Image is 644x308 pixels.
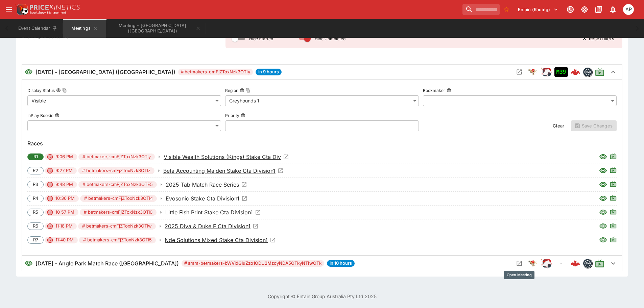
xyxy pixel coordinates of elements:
img: betmakers.png [583,68,592,76]
button: RegionCopy To Clipboard [240,88,244,93]
svg: Live [595,67,604,77]
a: Open Event [166,194,247,203]
p: InPlay Bookie [27,113,53,118]
span: R5 [29,209,42,216]
a: Open Event [166,181,247,189]
svg: Visible [599,236,607,244]
a: Open Event [164,153,289,161]
span: 11:18 PM [51,223,77,230]
span: 10:36 PM [51,195,79,202]
p: Little Fish Print Stake Cta Division1 [165,208,253,216]
button: Clear [549,120,568,131]
svg: Live [610,236,617,243]
button: Meeting - Angle Park (AUS) [108,19,205,38]
button: Connected to PK [564,3,576,16]
span: # betmakers-cmFjZToxNzk3OTIy [178,69,253,75]
div: greyhound_racing [527,67,538,77]
button: Notifications [607,3,619,16]
input: search [462,4,500,15]
svg: Live [610,208,617,215]
svg: Live [610,194,617,201]
p: Region [225,88,238,93]
p: Nde Solutions Mixed Stake Cta Division1 [165,236,268,244]
p: Hide Completed [315,36,345,42]
h6: [DATE] - Angle Park Match Race ([GEOGRAPHIC_DATA]) [35,259,179,267]
div: betmakers [583,259,592,268]
svg: Visible [599,167,607,175]
p: Beta Accounting Maiden Stake Cta Division1 [163,167,276,175]
p: Bookmaker [423,88,445,93]
button: Allan Pollitt [621,2,636,17]
svg: Visible [599,222,607,230]
h6: [DATE] - [GEOGRAPHIC_DATA] ([GEOGRAPHIC_DATA]) [35,68,175,76]
button: Toggle light/dark mode [578,3,591,16]
div: ParallelRacing Handler [541,67,552,77]
p: Priority [225,113,239,118]
button: Documentation [593,3,605,16]
p: Visible Wealth Solutions (Kings) Stake Cta Div [164,153,281,161]
span: R2 [29,167,42,174]
img: greyhound_racing.png [527,67,538,77]
img: PriceKinetics [30,5,80,10]
span: in 9 hours [256,69,282,75]
button: Open Meeting [514,258,525,269]
div: Allan Pollitt [623,4,634,15]
span: in 10 hours [327,260,355,267]
button: Bookmaker [447,88,451,93]
a: Open Event [165,236,276,244]
span: 10:57 PM [51,209,78,216]
span: # betmakers-cmFjZToxNzk3OTIw [78,223,156,230]
svg: Visible [599,153,607,161]
div: Visible [27,95,221,106]
button: InPlay Bookie [55,113,59,118]
a: Open Event [163,167,284,175]
svg: Live [595,259,604,268]
img: PriceKinetics Logo [15,3,28,16]
div: Open Meeting [504,271,534,279]
button: Priority [241,113,245,118]
span: 11:40 PM [51,237,78,243]
div: No Jetbet [554,259,568,268]
button: open drawer [3,3,15,16]
button: No Bookmarks [501,4,512,15]
span: 9:48 PM [51,181,77,188]
div: ParallelRacing Handler [541,258,552,269]
span: R6 [29,223,42,230]
span: # betmakers-cmFjZToxNzk3OTIy [78,153,155,160]
button: Select Tenant [514,4,562,15]
svg: Live [610,181,617,187]
img: racing.png [541,258,552,269]
button: Copy To Clipboard [62,88,67,93]
button: Meetings [63,19,106,38]
img: betmakers.png [583,259,592,268]
h6: Races [27,139,617,147]
div: greyhound_racing [527,258,538,269]
button: Display StatusCopy To Clipboard [56,88,61,93]
p: Hide Started [249,36,273,42]
svg: Visible [599,194,607,203]
a: Open Event [165,208,261,216]
img: Sportsbook Management [30,11,66,14]
span: # betmakers-cmFjZToxNzk3OTI5 [79,237,156,243]
span: # betmakers-cmFjZToxNzk3OTIz [78,167,154,174]
span: 9:27 PM [51,167,77,174]
a: Open Event [165,222,259,230]
span: # betmakers-cmFjZToxNzk3OTE5 [78,181,157,188]
button: Event Calendar [14,19,62,38]
svg: Visible [25,259,33,267]
p: Display Status [27,88,55,93]
div: Greyhounds 1 [225,95,419,106]
span: R7 [29,237,42,243]
div: betmakers [583,67,592,77]
svg: Live [610,222,617,229]
svg: Live [610,153,617,160]
p: 2025 Diva & Duke F Cta Division1 [165,222,251,230]
span: # betmakers-cmFjZToxNzk3OTI0 [80,209,157,216]
img: greyhound_racing.png [527,258,538,269]
button: Copy To Clipboard [246,88,251,93]
p: Evosonic Stake Cta Division1 [166,194,239,203]
img: logo-cerberus--red.svg [571,67,580,77]
p: 2025 Tab Match Race Series [166,181,239,189]
svg: Visible [599,181,607,189]
svg: Visible [25,68,33,76]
